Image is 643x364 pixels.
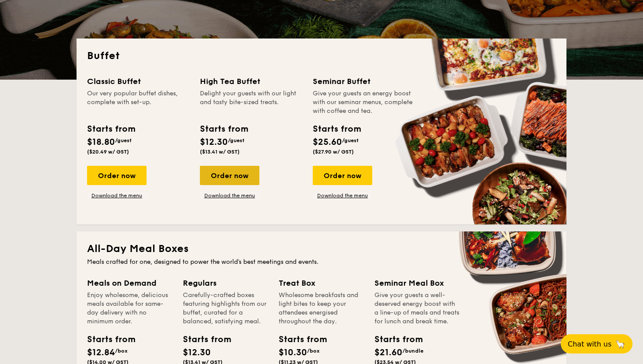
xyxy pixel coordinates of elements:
[87,258,556,266] div: Meals crafted for one, designed to power the world's best meetings and events.
[200,149,240,155] span: ($13.41 w/ GST)
[307,348,320,354] span: /box
[200,122,248,136] div: Starts from
[568,340,612,348] span: Chat with us
[200,137,228,147] span: $12.30
[183,347,211,358] span: $12.30
[87,291,172,326] div: Enjoy wholesome, delicious meals available for same-day delivery with no minimum order.
[313,75,415,87] div: Seminar Buffet
[279,333,318,346] div: Starts from
[402,348,423,354] span: /bundle
[87,122,135,136] div: Starts from
[279,291,364,326] div: Wholesome breakfasts and light bites to keep your attendees energised throughout the day.
[342,137,359,143] span: /guest
[313,166,372,185] div: Order now
[87,49,556,63] h2: Buffet
[87,149,129,155] span: ($20.49 w/ GST)
[183,333,222,346] div: Starts from
[200,89,302,115] div: Delight your guests with our light and tasty bite-sized treats.
[200,192,259,199] a: Download the menu
[87,137,115,147] span: $18.80
[228,137,245,143] span: /guest
[87,242,556,256] h2: All-Day Meal Boxes
[115,348,128,354] span: /box
[183,277,268,289] div: Regulars
[374,277,460,289] div: Seminar Meal Box
[374,333,414,346] div: Starts from
[313,89,415,115] div: Give your guests an energy boost with our seminar menus, complete with coffee and tea.
[115,137,132,143] span: /guest
[313,137,342,147] span: $25.60
[313,122,360,136] div: Starts from
[87,75,189,87] div: Classic Buffet
[374,291,460,326] div: Give your guests a well-deserved energy boost with a line-up of meals and treats for lunch and br...
[200,75,302,87] div: High Tea Buffet
[200,166,259,185] div: Order now
[87,166,147,185] div: Order now
[87,347,115,358] span: $12.84
[374,347,402,358] span: $21.60
[87,277,172,289] div: Meals on Demand
[87,192,147,199] a: Download the menu
[313,149,354,155] span: ($27.90 w/ GST)
[615,339,626,349] span: 🦙
[87,89,189,115] div: Our very popular buffet dishes, complete with set-up.
[279,347,307,358] span: $10.30
[279,277,364,289] div: Treat Box
[87,333,126,346] div: Starts from
[183,291,268,326] div: Carefully-crafted boxes featuring highlights from our buffet, curated for a balanced, satisfying ...
[561,334,633,353] button: Chat with us🦙
[313,192,372,199] a: Download the menu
